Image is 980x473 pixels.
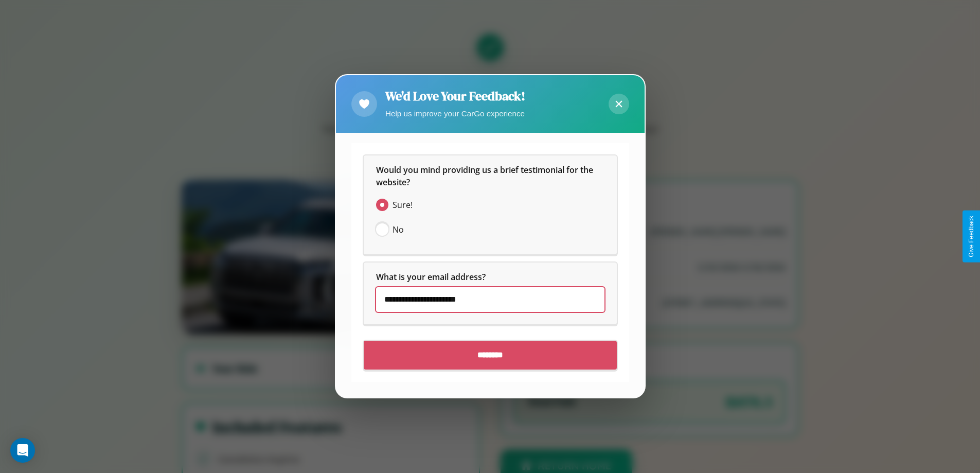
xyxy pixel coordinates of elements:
[385,107,525,120] p: Help us improve your CarGo experience
[385,87,525,104] h2: We'd Love Your Feedback!
[10,438,35,463] div: Open Intercom Messenger
[393,199,413,212] span: Sure!
[376,272,486,283] span: What is your email address?
[968,216,975,257] div: Give Feedback
[376,165,595,188] span: Would you mind providing us a brief testimonial for the website?
[393,224,404,236] span: No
